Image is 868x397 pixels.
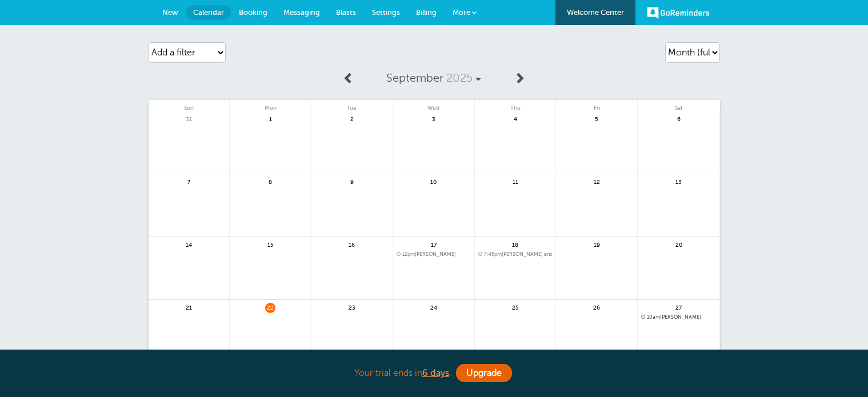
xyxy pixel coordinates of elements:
span: Zachary and Misty Knight [478,251,553,258]
span: Mon [230,100,311,111]
span: 21 [183,303,194,311]
span: 22 [265,303,275,311]
span: 13 [674,177,684,186]
span: 26 [591,303,602,311]
span: 27 [674,303,684,311]
div: Your trial ends in . [149,361,720,386]
a: September 2025 [360,66,507,91]
span: Booking [239,8,267,17]
span: Bradley Cook [641,314,716,320]
span: 7 [183,177,194,186]
span: New [162,8,178,17]
span: 31 [183,114,194,123]
a: 7:45pm[PERSON_NAME] and [PERSON_NAME] [478,251,553,258]
span: 10am [647,314,660,320]
span: More [453,8,470,17]
span: 18 [510,240,521,248]
span: Billing [416,8,437,17]
span: Blasts [336,8,356,17]
span: 7:45pm [484,251,502,257]
span: Messaging [283,8,320,17]
span: 12pm [402,251,415,257]
span: Sun [149,100,230,111]
span: 14 [183,240,194,248]
span: 20 [674,240,684,248]
span: 11 [510,177,521,186]
iframe: Resource center [822,351,857,386]
span: 24 [429,303,439,311]
span: 3 [429,114,439,123]
span: 2025 [446,71,473,85]
span: 15 [265,240,275,248]
span: 23 [347,303,357,311]
span: 12 [591,177,602,186]
span: September [386,71,443,85]
span: 1 [265,114,275,123]
span: 6 [674,114,684,123]
span: Tue [311,100,393,111]
span: Fri [556,100,637,111]
span: 10 [429,177,439,186]
span: 9 [347,177,357,186]
span: 16 [347,240,357,248]
span: 17 [429,240,439,248]
span: 19 [591,240,602,248]
span: Calendar [193,8,224,17]
span: Wed [393,100,474,111]
span: Settings [372,8,400,17]
a: Calendar [186,5,231,20]
span: Jamal Sullivan-Worthen [397,251,471,258]
span: 2 [347,114,357,123]
span: 4 [510,114,521,123]
a: Upgrade [456,364,512,382]
a: 12pm[PERSON_NAME] [397,251,471,258]
span: 8 [265,177,275,186]
span: Thu [475,100,556,111]
a: 6 days [422,368,449,378]
span: 5 [591,114,602,123]
span: 25 [510,303,521,311]
span: Sat [638,100,719,111]
a: 10am[PERSON_NAME] [641,314,716,320]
